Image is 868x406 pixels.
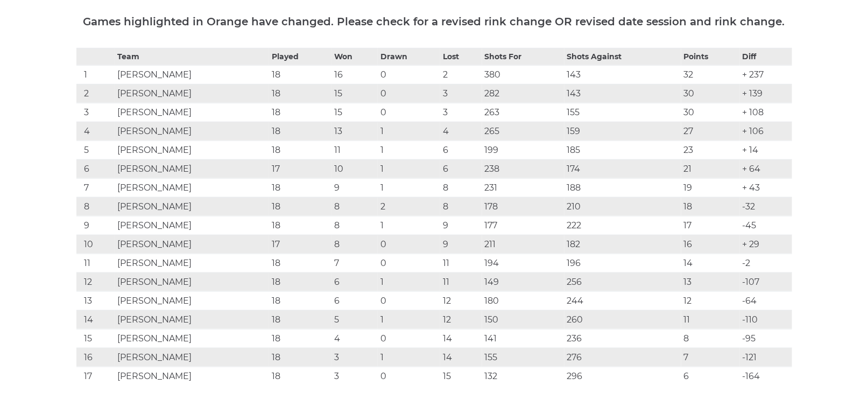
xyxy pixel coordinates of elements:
[440,197,482,216] td: 8
[564,291,681,310] td: 244
[76,254,115,272] td: 11
[681,48,740,65] th: Points
[740,310,792,329] td: -110
[76,16,792,27] h5: Games highlighted in Orange have changed. Please check for a revised rink change OR revised date ...
[440,329,482,348] td: 14
[269,367,331,386] td: 18
[115,348,269,367] td: [PERSON_NAME]
[269,310,331,329] td: 18
[331,254,377,272] td: 7
[115,197,269,216] td: [PERSON_NAME]
[482,310,564,329] td: 150
[269,197,331,216] td: 18
[482,254,564,272] td: 194
[378,235,440,254] td: 0
[378,122,440,141] td: 1
[440,178,482,197] td: 8
[681,197,740,216] td: 18
[564,197,681,216] td: 210
[76,84,115,103] td: 2
[378,141,440,159] td: 1
[681,178,740,197] td: 19
[740,329,792,348] td: -95
[331,348,377,367] td: 3
[331,178,377,197] td: 9
[331,65,377,84] td: 16
[681,216,740,235] td: 17
[115,122,269,141] td: [PERSON_NAME]
[681,122,740,141] td: 27
[76,178,115,197] td: 7
[76,329,115,348] td: 15
[482,103,564,122] td: 263
[681,141,740,159] td: 23
[378,178,440,197] td: 1
[740,291,792,310] td: -64
[482,367,564,386] td: 132
[440,235,482,254] td: 9
[740,178,792,197] td: + 43
[76,367,115,386] td: 17
[681,235,740,254] td: 16
[115,84,269,103] td: [PERSON_NAME]
[115,254,269,272] td: [PERSON_NAME]
[740,272,792,291] td: -107
[482,141,564,159] td: 199
[378,310,440,329] td: 1
[269,84,331,103] td: 18
[269,254,331,272] td: 18
[115,48,269,65] th: Team
[331,141,377,159] td: 11
[740,122,792,141] td: + 106
[482,65,564,84] td: 380
[564,348,681,367] td: 276
[681,291,740,310] td: 12
[564,48,681,65] th: Shots Against
[564,103,681,122] td: 155
[331,367,377,386] td: 3
[740,84,792,103] td: + 139
[269,291,331,310] td: 18
[440,348,482,367] td: 14
[681,367,740,386] td: 6
[482,122,564,141] td: 265
[564,329,681,348] td: 236
[378,48,440,65] th: Drawn
[378,291,440,310] td: 0
[269,329,331,348] td: 18
[331,197,377,216] td: 8
[378,254,440,272] td: 0
[76,141,115,159] td: 5
[482,272,564,291] td: 149
[681,348,740,367] td: 7
[740,348,792,367] td: -121
[740,65,792,84] td: + 237
[440,141,482,159] td: 6
[378,159,440,178] td: 1
[378,329,440,348] td: 0
[269,159,331,178] td: 17
[115,235,269,254] td: [PERSON_NAME]
[115,159,269,178] td: [PERSON_NAME]
[482,348,564,367] td: 155
[681,103,740,122] td: 30
[564,178,681,197] td: 188
[564,272,681,291] td: 256
[115,329,269,348] td: [PERSON_NAME]
[378,197,440,216] td: 2
[440,272,482,291] td: 11
[440,254,482,272] td: 11
[440,84,482,103] td: 3
[740,141,792,159] td: + 14
[76,65,115,84] td: 1
[269,178,331,197] td: 18
[482,48,564,65] th: Shots For
[115,367,269,386] td: [PERSON_NAME]
[378,272,440,291] td: 1
[115,310,269,329] td: [PERSON_NAME]
[76,197,115,216] td: 8
[482,197,564,216] td: 178
[740,254,792,272] td: -2
[76,103,115,122] td: 3
[440,65,482,84] td: 2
